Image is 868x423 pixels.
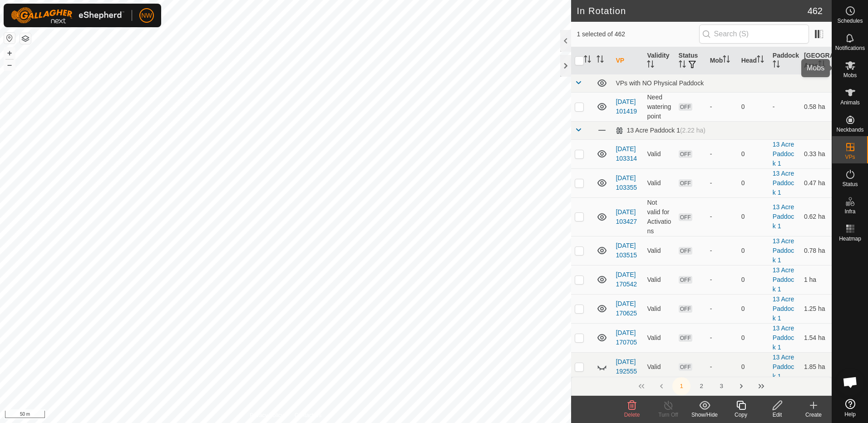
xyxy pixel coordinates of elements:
p-sorticon: Activate to sort [723,57,730,64]
span: 462 [808,4,823,18]
span: VPs [845,154,855,160]
p-sorticon: Activate to sort [757,57,764,64]
a: [DATE] 192555 [616,358,637,375]
span: OFF [679,213,692,221]
td: 0.78 ha [800,236,832,265]
td: 0 [738,352,769,381]
td: Not valid for Activations [643,197,675,236]
th: Paddock [769,47,800,74]
td: Valid [643,265,675,294]
a: 13 Acre Paddock 1 [773,203,794,230]
p-sorticon: Activate to sort [584,57,591,64]
p-sorticon: Activate to sort [647,62,654,69]
td: Valid [643,168,675,197]
div: Copy [723,411,759,419]
td: 1 ha [800,265,832,294]
a: Help [832,395,868,421]
a: 13 Acre Paddock 1 [773,237,794,264]
td: 0 [738,197,769,236]
div: - [710,362,734,372]
input: Search (S) [699,25,809,44]
span: OFF [679,276,692,284]
td: 1.85 ha [800,352,832,381]
span: Mobs [843,73,857,78]
div: - [710,102,734,112]
span: Status [842,182,858,187]
th: [GEOGRAPHIC_DATA] Area [800,47,832,74]
td: 0.33 ha [800,139,832,168]
p-sorticon: Activate to sort [679,62,686,69]
div: - [710,246,734,256]
a: [DATE] 170542 [616,271,637,288]
div: Edit [759,411,795,419]
span: NW [141,11,152,20]
span: OFF [679,305,692,313]
button: Reset Map [4,33,15,44]
a: 13 Acre Paddock 1 [773,295,794,322]
button: Last Page [752,377,770,395]
h2: In Rotation [577,5,807,16]
a: 13 Acre Paddock 1 [773,325,794,351]
span: Heatmap [839,236,861,241]
p-sorticon: Activate to sort [818,62,825,69]
a: [DATE] 103515 [616,242,637,259]
td: 0.47 ha [800,168,832,197]
span: OFF [679,334,692,342]
div: Turn Off [650,411,686,419]
td: Valid [643,139,675,168]
td: 0.58 ha [800,92,832,121]
span: Notifications [835,45,865,51]
div: - [710,212,734,221]
span: OFF [679,363,692,371]
a: [DATE] 170625 [616,300,637,317]
div: Create [795,411,832,419]
a: [DATE] 170705 [616,329,637,346]
span: Help [844,412,856,417]
th: Status [675,47,706,74]
a: Privacy Policy [250,411,284,419]
a: 13 Acre Paddock 1 [773,266,794,293]
td: 0.62 ha [800,197,832,236]
button: + [4,48,15,59]
th: Mob [706,47,738,74]
div: - [710,333,734,343]
span: Infra [844,209,855,214]
span: (2.22 ha) [680,127,705,134]
button: 2 [692,377,710,395]
a: [DATE] 103355 [616,174,637,191]
span: OFF [679,247,692,255]
td: Valid [643,236,675,265]
div: 13 Acre Paddock 1 [616,127,705,134]
td: 0 [738,265,769,294]
td: Valid [643,294,675,323]
a: 13 Acre Paddock 1 [773,170,794,196]
td: 0 [738,236,769,265]
span: 1 selected of 462 [577,30,699,39]
th: Validity [643,47,675,74]
td: 0 [738,168,769,197]
p-sorticon: Activate to sort [773,62,780,69]
a: Open chat [837,369,864,396]
div: - [710,275,734,285]
a: 13 Acre Paddock 1 [773,141,794,167]
td: 0 [738,294,769,323]
span: OFF [679,179,692,187]
td: 1.25 ha [800,294,832,323]
span: Neckbands [836,127,863,133]
span: Schedules [837,18,863,24]
button: Map Layers [20,33,31,44]
button: – [4,59,15,70]
div: - [710,149,734,159]
div: - [710,304,734,314]
a: 13 Acre Paddock 1 [773,354,794,380]
img: Gallagher Logo [11,7,124,24]
td: 0 [738,139,769,168]
td: 0 [738,92,769,121]
td: Need watering point [643,92,675,121]
td: 1.54 ha [800,323,832,352]
div: Show/Hide [686,411,723,419]
a: [DATE] 103314 [616,145,637,162]
button: 1 [672,377,690,395]
td: 0 [738,323,769,352]
td: Valid [643,323,675,352]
